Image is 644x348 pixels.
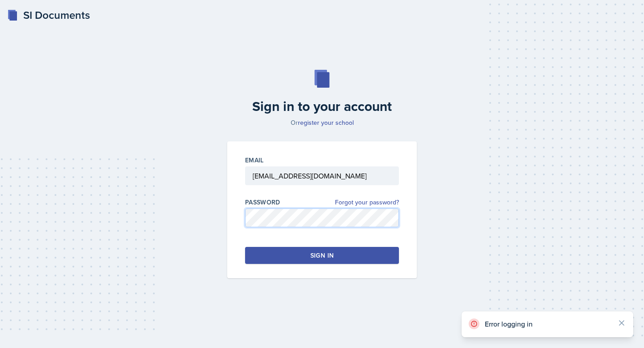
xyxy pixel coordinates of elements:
[245,198,280,207] label: Password
[7,7,90,23] a: SI Documents
[298,118,354,127] a: register your school
[335,198,399,207] a: Forgot your password?
[222,118,422,127] p: Or
[222,98,422,115] h2: Sign in to your account
[245,166,399,185] input: Email
[485,319,610,328] p: Error logging in
[310,251,334,260] div: Sign in
[245,156,264,165] label: Email
[245,247,399,264] button: Sign in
